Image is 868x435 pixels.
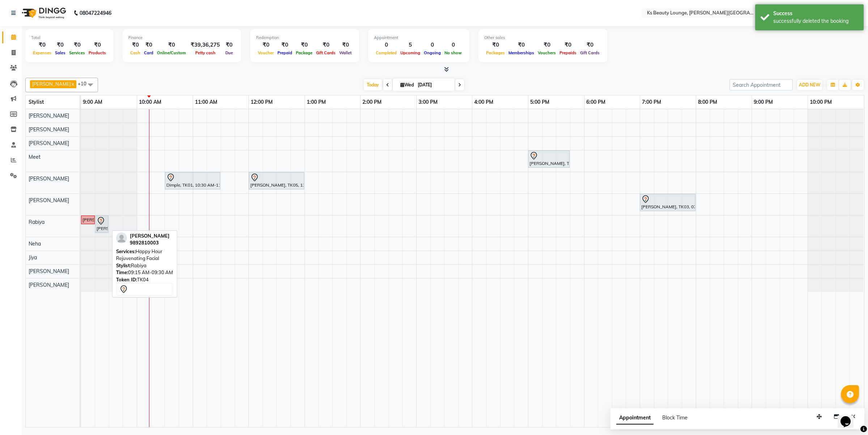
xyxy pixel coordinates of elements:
[82,217,94,223] div: [PERSON_NAME], TK04, 09:00 AM-09:15 AM, Summer Offer Waxing
[32,81,71,87] span: [PERSON_NAME]
[29,268,69,274] span: [PERSON_NAME]
[797,80,822,90] button: ADD NEW
[256,50,276,55] span: Voucher
[116,248,136,254] span: Services:
[18,3,68,23] img: logo
[142,50,155,55] span: Card
[507,50,536,55] span: Memberships
[188,41,223,49] div: ₹39,36,275
[87,50,108,55] span: Products
[29,99,44,105] span: Stylist
[67,41,87,49] div: ₹0
[249,97,275,107] a: 12:00 PM
[116,248,162,261] span: Happy Hour Rejuvenating Facial
[31,41,53,49] div: ₹0
[399,41,422,49] div: 5
[662,414,688,421] span: Block Time
[116,276,173,283] div: TK04
[87,41,108,49] div: ₹0
[276,50,294,55] span: Prepaid
[422,41,443,49] div: 0
[29,219,44,225] span: Rabiya
[116,262,173,269] div: Rabiya
[752,97,775,107] a: 9:00 PM
[31,35,108,41] div: Total
[443,50,464,55] span: No show
[484,35,601,41] div: Other sales
[29,240,41,247] span: Neha
[536,50,558,55] span: Vouchers
[374,35,464,41] div: Appointment
[166,173,220,188] div: Dimple, TK01, 10:30 AM-11:30 AM, Natural Hair Color - Natural Root Touch-up (up to 2 inches)
[838,406,861,428] iframe: chat widget
[116,269,173,276] div: 09:15 AM-09:30 AM
[29,175,69,182] span: [PERSON_NAME]
[558,41,578,49] div: ₹0
[578,41,601,49] div: ₹0
[616,411,654,425] span: Appointment
[78,81,92,86] span: +10
[250,173,303,188] div: [PERSON_NAME], TK05, 12:00 PM-01:00 PM, Member Permanent Oxidizing Colors - Root Touch-up (up to ...
[116,277,137,282] span: Token ID:
[361,97,383,107] a: 2:00 PM
[29,197,69,204] span: [PERSON_NAME]
[640,97,663,107] a: 7:00 PM
[528,97,551,107] a: 5:00 PM
[128,50,142,55] span: Cash
[155,50,188,55] span: Online/Custom
[558,50,578,55] span: Prepaids
[729,79,793,90] input: Search Appointment
[416,80,452,90] input: 2025-09-03
[294,50,314,55] span: Package
[584,97,607,107] a: 6:00 PM
[81,97,104,107] a: 9:00 AM
[128,35,235,41] div: Finance
[337,41,353,49] div: ₹0
[374,50,399,55] span: Completed
[314,41,337,49] div: ₹0
[29,282,69,288] span: [PERSON_NAME]
[773,10,858,17] div: Success
[529,152,569,167] div: [PERSON_NAME], TK02, 05:00 PM-05:45 PM, Hair Styling - Wash And Blowdry (Mid-Back)
[374,41,399,49] div: 0
[484,41,507,49] div: ₹0
[71,81,74,87] a: x
[422,50,443,55] span: Ongoing
[155,41,188,49] div: ₹0
[53,50,67,55] span: Sales
[142,41,155,49] div: ₹0
[484,50,507,55] span: Packages
[53,41,67,49] div: ₹0
[29,112,69,119] span: [PERSON_NAME]
[29,126,69,133] span: [PERSON_NAME]
[193,97,219,107] a: 11:00 AM
[130,233,170,239] span: [PERSON_NAME]
[116,269,128,275] span: Time:
[472,97,495,107] a: 4:00 PM
[80,3,111,23] b: 08047224946
[443,41,464,49] div: 0
[128,41,142,49] div: ₹0
[116,233,127,243] img: profile
[314,50,337,55] span: Gift Cards
[193,50,217,55] span: Petty cash
[364,79,382,90] span: Today
[223,41,235,49] div: ₹0
[808,97,834,107] a: 10:00 PM
[256,41,276,49] div: ₹0
[399,50,422,55] span: Upcoming
[578,50,601,55] span: Gift Cards
[399,82,416,88] span: Wed
[417,97,439,107] a: 3:00 PM
[799,82,820,88] span: ADD NEW
[507,41,536,49] div: ₹0
[276,41,294,49] div: ₹0
[773,17,858,25] div: successfully deleted the booking
[29,154,41,160] span: Meet
[536,41,558,49] div: ₹0
[696,97,719,107] a: 8:00 PM
[116,263,131,268] span: Stylist:
[29,140,69,146] span: [PERSON_NAME]
[337,50,353,55] span: Wallet
[96,217,108,232] div: [PERSON_NAME], TK04, 09:15 AM-09:30 AM, Happy Hour Rejuvenating Facial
